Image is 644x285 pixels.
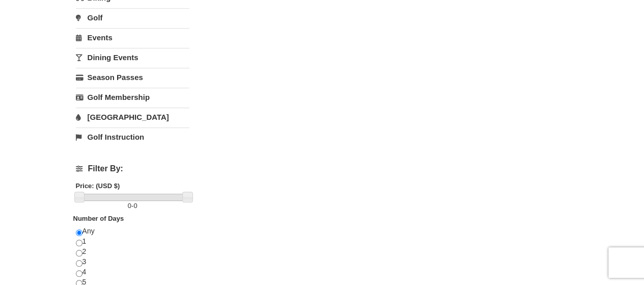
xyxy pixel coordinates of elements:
[76,8,189,27] a: Golf
[76,48,189,67] a: Dining Events
[76,28,189,47] a: Events
[73,215,124,222] strong: Number of Days
[76,127,189,146] a: Golf Instruction
[76,182,120,190] strong: Price: (USD $)
[133,202,137,210] span: 0
[76,88,189,107] a: Golf Membership
[76,108,189,126] a: [GEOGRAPHIC_DATA]
[76,201,189,211] label: -
[128,202,131,210] span: 0
[76,68,189,87] a: Season Passes
[76,164,189,173] h4: Filter By:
